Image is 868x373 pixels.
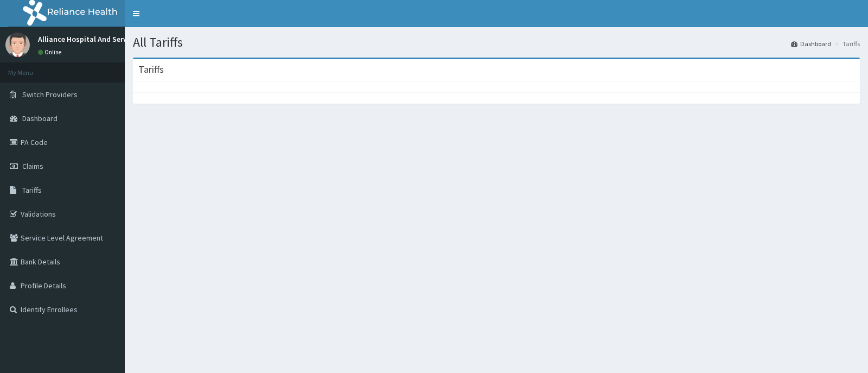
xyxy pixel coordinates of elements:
[832,39,860,48] li: Tariffs
[133,35,860,49] h1: All Tariffs
[22,90,78,99] span: Switch Providers
[22,185,42,195] span: Tariffs
[38,48,64,56] a: Online
[22,161,43,171] span: Claims
[22,113,58,123] span: Dashboard
[5,33,30,57] img: User Image
[38,35,141,43] p: Alliance Hospital And Services
[791,39,831,48] a: Dashboard
[138,65,164,74] h3: Tariffs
